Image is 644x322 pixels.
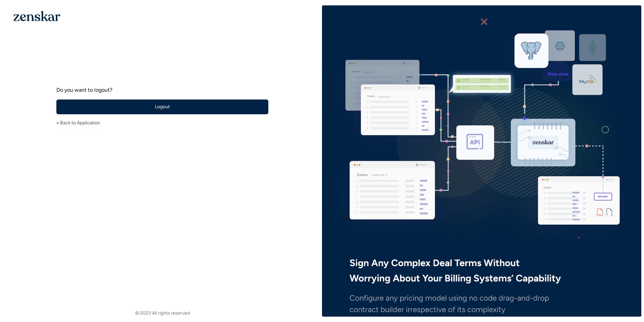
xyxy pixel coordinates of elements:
a: « Back to Application [56,120,100,126]
button: Logout [56,99,268,114]
img: 1OGAJ2xQqyY4LXKgY66KYq0eOWRCkrZdAb3gUhuVAqdWPZE9SRJmCz+oDMSn4zDLXe31Ii730ItAGKgCKgCCgCikA4Av8PJUP... [13,11,60,21]
footer: © 2023 All rights reserved [3,310,322,317]
p: Do you want to logout? [56,86,268,94]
